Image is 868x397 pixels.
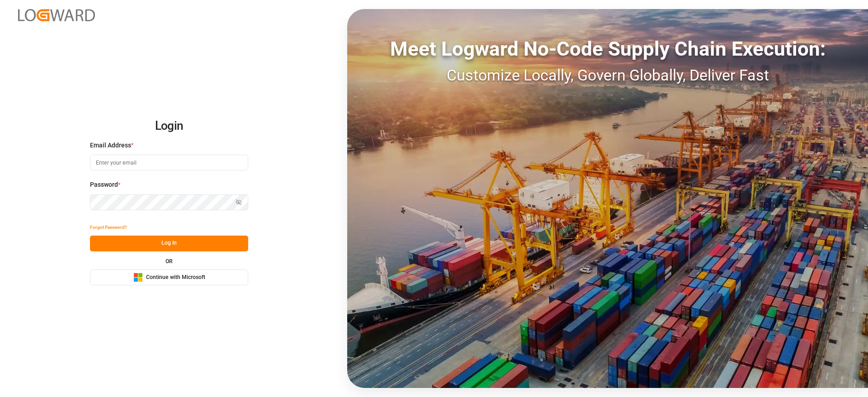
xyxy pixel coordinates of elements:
[90,155,248,170] input: Enter your email
[90,180,118,189] span: Password
[18,9,95,21] img: Logward_new_orange.png
[90,141,131,150] span: Email Address
[90,220,127,236] button: Forgot Password?
[90,236,248,251] button: Log In
[165,259,173,264] small: OR
[347,34,868,64] div: Meet Logward No-Code Supply Chain Execution:
[90,269,248,285] button: Continue with Microsoft
[146,274,205,282] span: Continue with Microsoft
[347,64,868,87] div: Customize Locally, Govern Globally, Deliver Fast
[90,112,248,141] h2: Login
